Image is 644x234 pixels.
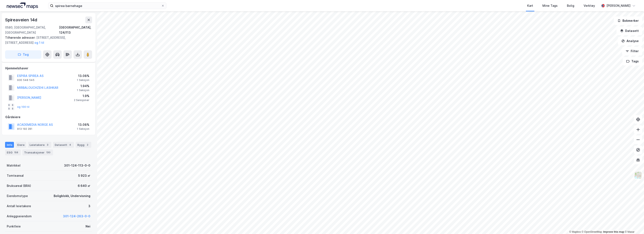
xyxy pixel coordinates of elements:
[567,3,574,8] div: Bolig
[88,204,90,209] div: 3
[28,142,51,148] div: Leietakere
[617,27,642,35] button: Datasett
[5,115,92,120] div: Gårdeiere
[59,25,92,35] div: [GEOGRAPHIC_DATA], 124/113
[5,142,14,148] div: Info
[614,16,642,25] button: Bokmerker
[542,3,558,8] div: Mine Tags
[622,47,642,55] button: Filter
[85,143,90,147] div: 2
[634,171,642,179] img: Z
[5,25,59,35] div: 0580, [GEOGRAPHIC_DATA], [GEOGRAPHIC_DATA]
[78,183,90,188] div: 6 640 ㎡
[86,224,90,229] div: Nei
[78,173,90,178] div: 5 923 ㎡
[77,122,89,127] div: 13.08%
[77,127,89,131] div: 1 Seksjon
[45,150,51,155] div: 130
[5,16,38,23] div: Spireaveien 14d
[77,73,89,78] div: 13.08%
[5,66,92,71] div: Hjemmelshaver
[54,193,90,198] div: Boligblokk, Undervisning
[74,93,89,99] div: 1.9%
[22,149,53,155] div: Transaksjoner
[5,35,89,45] div: [STREET_ADDRESS], [STREET_ADDRESS]
[7,183,31,188] div: Bruksareal (BRA)
[623,214,644,234] iframe: Chat Widget
[17,78,34,82] div: 930 548 545
[618,37,642,45] button: Analyse
[68,143,72,147] div: 4
[76,142,91,148] div: Bygg
[7,224,21,229] div: Punktleie
[623,57,642,66] button: Tags
[77,83,89,89] div: 1.94%
[623,214,644,234] div: Kontrollprogram for chat
[7,204,31,209] div: Antall leietakere
[53,142,74,148] div: Datasett
[74,99,89,102] div: 2 Seksjoner
[584,3,595,8] div: Verktøy
[17,127,32,131] div: 913 192 281
[7,3,38,9] img: logo.a4113a55bc3d86da70a041830d287a7e.svg
[569,230,581,233] a: Mapbox
[603,230,624,233] a: Improve this map
[45,143,50,147] div: 3
[5,36,36,39] span: Tilhørende adresser:
[7,163,20,168] div: Matrikkel
[7,173,24,178] div: Tomteareal
[7,214,32,219] div: Anleggseiendom
[7,193,28,198] div: Eiendomstype
[13,150,19,155] div: 158
[63,214,90,219] button: 301-124-263-0-0
[5,149,21,155] div: ESG
[64,163,90,168] div: 301-124-113-0-0
[16,142,26,148] div: Eiere
[5,50,41,59] button: Tag
[53,3,161,9] input: Søk på adresse, matrikkel, gårdeiere, leietakere eller personer
[606,3,630,8] div: [PERSON_NAME]
[582,230,602,233] a: OpenStreetMap
[77,89,89,92] div: 1 Seksjon
[527,3,533,8] div: Kart
[77,78,89,82] div: 1 Seksjon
